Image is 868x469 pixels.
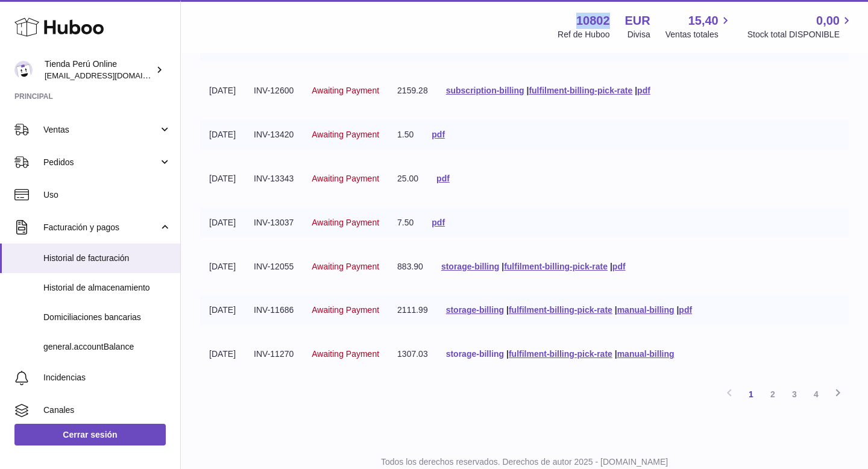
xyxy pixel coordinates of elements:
[312,349,379,359] span: Awaiting Payment
[312,86,379,95] span: Awaiting Payment
[432,130,445,139] a: pdf
[43,253,171,264] span: Historial de facturación
[784,383,805,405] a: 3
[627,29,650,40] div: Divisa
[762,383,784,405] a: 2
[610,262,612,271] span: |
[446,305,504,315] a: storage-billing
[504,262,608,271] a: fulfilment-billing-pick-rate
[558,29,609,40] div: Ref de Huboo
[747,13,854,40] a: 0,00 Stock total DISPONIBLE
[43,189,171,201] span: Uso
[200,252,245,282] td: [DATE]
[200,295,245,325] td: [DATE]
[43,157,159,168] span: Pedidos
[526,86,529,95] span: |
[509,349,612,359] a: fulfilment-billing-pick-rate
[509,305,612,315] a: fulfilment-billing-pick-rate
[436,174,450,183] a: pdf
[637,86,650,95] a: pdf
[625,13,650,29] strong: EUR
[388,164,427,194] td: 25.00
[43,372,171,383] span: Incidencias
[432,218,445,227] a: pdf
[245,76,303,105] td: INV-12600
[312,305,379,315] span: Awaiting Payment
[312,130,379,139] span: Awaiting Payment
[446,86,524,95] a: subscription-billing
[43,404,171,416] span: Canales
[816,13,840,29] span: 0,00
[740,383,762,405] a: 1
[388,339,437,369] td: 1307.03
[506,305,509,315] span: |
[45,58,153,81] div: Tienda Perú Online
[446,349,504,359] a: storage-billing
[200,76,245,105] td: [DATE]
[43,222,159,233] span: Facturación y pagos
[200,164,245,194] td: [DATE]
[245,208,303,238] td: INV-13037
[506,349,509,359] span: |
[45,71,177,80] span: [EMAIL_ADDRESS][DOMAIN_NAME]
[441,262,499,271] a: storage-billing
[200,208,245,238] td: [DATE]
[43,341,171,353] span: general.accountBalance
[200,339,245,369] td: [DATE]
[805,383,827,405] a: 4
[617,349,675,359] a: manual-billing
[245,120,303,150] td: INV-13420
[502,262,504,271] span: |
[43,124,159,136] span: Ventas
[665,13,732,40] a: 15,40 Ventas totales
[43,312,171,323] span: Domiciliaciones bancarias
[388,208,423,238] td: 7.50
[43,282,171,294] span: Historial de almacenamiento
[312,218,379,227] span: Awaiting Payment
[200,120,245,150] td: [DATE]
[388,120,423,150] td: 1.50
[679,305,692,315] a: pdf
[14,61,33,79] img: contacto@tiendaperuonline.com
[388,76,437,105] td: 2159.28
[617,305,675,315] a: manual-billing
[612,262,626,271] a: pdf
[190,456,858,468] p: Todos los derechos reservados. Derechos de autor 2025 - [DOMAIN_NAME]
[615,349,617,359] span: |
[747,29,854,40] span: Stock total DISPONIBLE
[615,305,617,315] span: |
[665,29,732,40] span: Ventas totales
[635,86,637,95] span: |
[688,13,719,29] span: 15,40
[312,262,379,271] span: Awaiting Payment
[388,252,432,282] td: 883.90
[676,305,679,315] span: |
[14,424,166,445] a: Cerrar sesión
[245,164,303,194] td: INV-13343
[529,86,632,95] a: fulfilment-billing-pick-rate
[576,13,610,29] strong: 10802
[245,339,303,369] td: INV-11270
[388,295,437,325] td: 2111.99
[312,174,379,183] span: Awaiting Payment
[245,252,303,282] td: INV-12055
[245,295,303,325] td: INV-11686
